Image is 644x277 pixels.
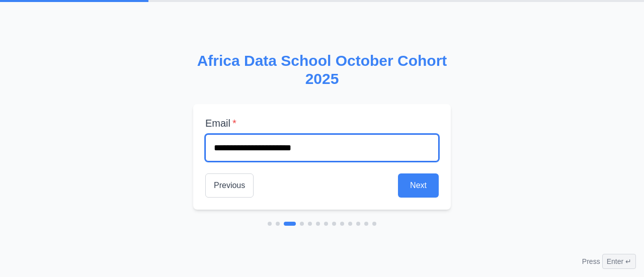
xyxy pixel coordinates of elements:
[205,116,439,130] label: Email
[582,254,636,269] div: Press
[398,173,439,198] button: Next
[602,254,636,269] span: Enter ↵
[205,173,254,198] button: Previous
[193,52,451,88] h2: Africa Data School October Cohort 2025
